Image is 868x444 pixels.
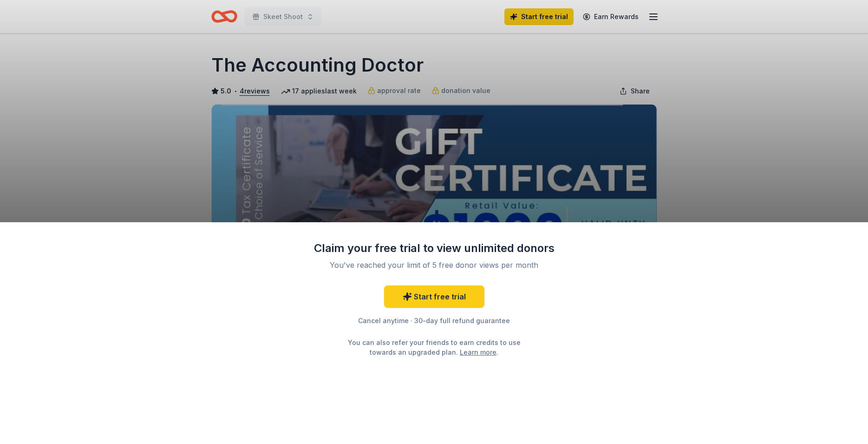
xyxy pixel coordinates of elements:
div: You can also refer your friends to earn credits to use towards an upgraded plan. . [339,338,529,357]
div: You've reached your limit of 5 free donor views per month [325,259,544,271]
div: Cancel anytime · 30-day full refund guarantee [313,315,555,326]
a: Learn more [460,347,496,357]
div: Claim your free trial to view unlimited donors [313,241,555,256]
a: Start free trial [384,285,484,308]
